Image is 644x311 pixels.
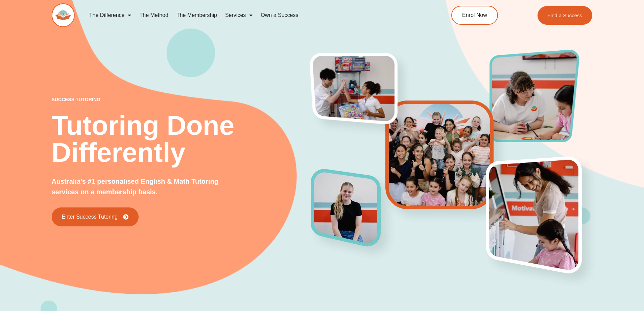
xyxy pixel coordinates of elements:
[538,6,593,25] a: Find a Success
[62,214,118,220] span: Enter Success Tutoring
[52,112,311,166] h2: Tutoring Done Differently
[52,176,241,197] p: Australia's #1 personalised English & Math Tutoring services on a membership basis.
[85,7,421,23] nav: Menu
[462,13,487,18] span: Enrol Now
[85,7,136,23] a: The Difference
[52,207,139,226] a: Enter Success Tutoring
[548,13,582,18] span: Find a Success
[52,97,311,102] p: success tutoring
[135,7,172,23] a: The Method
[221,7,257,23] a: Services
[451,6,498,25] a: Enrol Now
[172,7,221,23] a: The Membership
[257,7,302,23] a: Own a Success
